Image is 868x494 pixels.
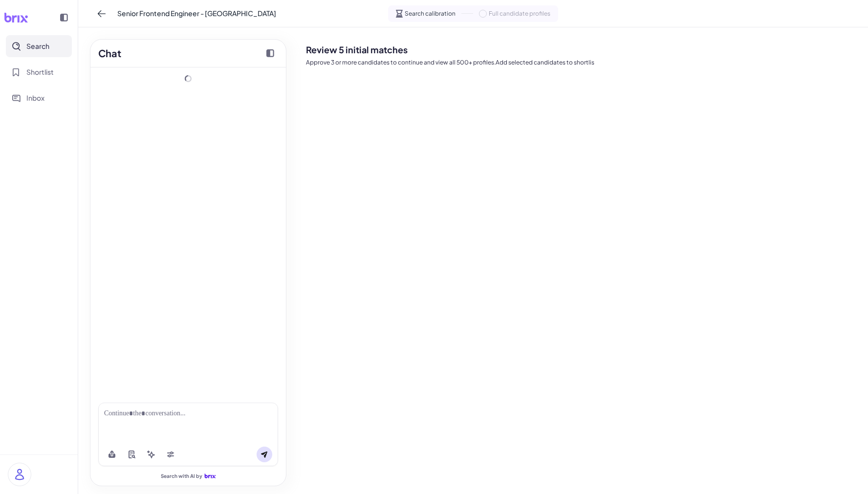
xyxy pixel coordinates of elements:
img: user_logo.png [8,463,31,486]
button: Collapse chat [262,45,278,61]
h2: Review 5 initial matches [306,43,860,56]
span: Full candidate profiles [489,9,550,18]
span: Search with AI by [161,473,202,479]
p: Approve 3 or more candidates to continue and view all 500+ profiles.Add selected candidates to sh... [306,58,860,67]
span: Search calibration [405,9,456,18]
span: Search [26,41,49,51]
button: Send message [257,447,272,462]
h2: Chat [98,46,121,61]
button: Shortlist [6,61,72,83]
span: Shortlist [26,67,54,77]
button: Inbox [6,87,72,109]
button: Search [6,35,72,57]
span: Inbox [26,93,44,103]
span: Senior Frontend Engineer - [GEOGRAPHIC_DATA] [117,8,276,19]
